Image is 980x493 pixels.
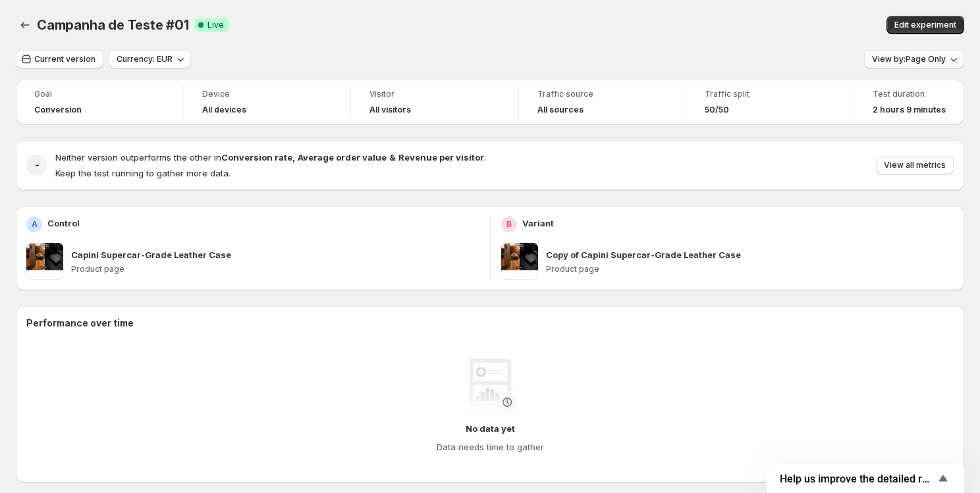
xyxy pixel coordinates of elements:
[466,422,515,435] h4: No data yet
[109,50,191,68] button: Currency: EUR
[202,89,333,99] span: Device
[34,54,95,65] span: Current version
[202,105,246,115] h4: All devices
[705,89,835,99] span: Traffic split
[780,473,935,485] span: Help us improve the detailed report for A/B campaigns
[537,105,584,115] h4: All sources
[292,152,295,163] strong: ,
[872,54,946,65] span: View by: Page Only
[437,440,544,454] h4: Data needs time to gather
[34,89,165,99] span: Goal
[537,88,668,117] a: Traffic sourceAll sources
[705,88,835,117] a: Traffic split50/50
[501,243,538,280] img: Copy of Capini Supercar-Grade Leather Case
[298,152,387,163] strong: Average order value
[886,16,964,34] button: Edit experiment
[71,248,231,261] p: Capini Supercar-Grade Leather Case
[522,217,554,230] p: Variant
[894,20,956,30] span: Edit experiment
[32,219,38,230] h2: A
[55,152,486,163] span: Neither version outperforms the other in .
[16,16,34,34] button: Back
[202,88,333,117] a: DeviceAll devices
[71,264,479,274] p: Product page
[780,471,951,486] button: Show survey - Help us improve the detailed report for A/B campaigns
[873,88,946,117] a: Test duration2 hours 9 minutes
[55,168,231,178] span: Keep the test running to gather more data.
[873,105,946,115] span: 2 hours 9 minutes
[34,88,165,117] a: GoalConversion
[873,89,946,99] span: Test duration
[34,105,82,115] span: Conversion
[537,89,668,99] span: Traffic source
[506,219,512,230] h2: B
[47,217,80,230] p: Control
[864,50,964,68] button: View by:Page Only
[369,89,500,99] span: Visitor
[26,317,954,330] h2: Performance over time
[16,50,103,68] button: Current version
[546,248,741,261] p: Copy of Capini Supercar-Grade Leather Case
[546,264,954,274] p: Product page
[26,243,63,280] img: Capini Supercar-Grade Leather Case
[117,54,173,65] span: Currency: EUR
[207,20,224,30] span: Live
[35,159,40,172] h2: -
[876,156,954,174] button: View all metrics
[705,105,729,115] span: 50/50
[398,152,484,163] strong: Revenue per visitor
[389,152,396,163] strong: &
[369,105,411,115] h4: All visitors
[884,160,946,170] span: View all metrics
[369,88,500,117] a: VisitorAll visitors
[37,17,189,33] span: Campanha de Teste #01
[464,359,516,411] img: No data yet
[221,152,292,163] strong: Conversion rate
